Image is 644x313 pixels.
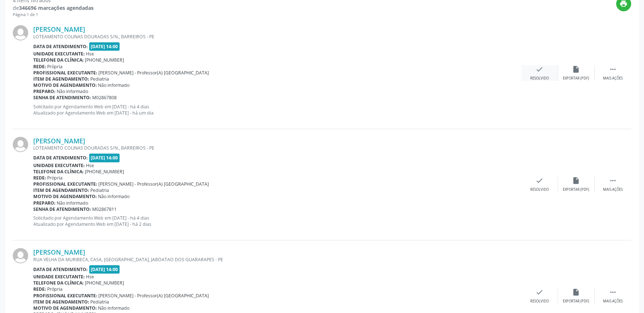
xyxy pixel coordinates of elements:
[563,299,590,304] div: Exportar (PDF)
[33,193,97,200] b: Motivo de agendamento:
[13,4,94,12] div: de
[57,200,88,206] span: Não informado
[89,154,120,162] span: [DATE] 14:00
[13,25,28,40] img: img
[609,65,617,73] i: 
[609,288,617,296] i: 
[33,305,97,311] b: Motivo de agendamento:
[33,169,84,175] b: Telefone da clínica:
[33,266,88,273] b: Data de atendimento:
[33,34,521,40] div: LOTEAMENTO COLINAS DOURADAS S/N., BARREIROS - PE
[99,181,209,187] span: [PERSON_NAME] - Professor(A) [GEOGRAPHIC_DATA]
[19,4,94,11] strong: 346696 marcações agendadas
[33,181,97,187] b: Profissional executante:
[91,299,109,305] span: Pediatria
[98,305,130,311] span: Não informado
[33,43,88,50] b: Data de atendimento:
[98,82,130,88] span: Não informado
[609,177,617,185] i: 
[33,104,521,116] p: Solicitado por Agendamento Web em [DATE] - há 4 dias Atualizado por Agendamento Web em [DATE] - h...
[33,175,46,181] b: Rede:
[85,57,124,63] span: [PHONE_NUMBER]
[563,187,590,192] div: Exportar (PDF)
[33,280,84,286] b: Telefone da clínica:
[93,206,117,212] span: M02867811
[33,63,46,70] b: Rede:
[33,145,521,151] div: LOTEAMENTO COLINAS DOURADAS S/N., BARREIROS - PE
[98,193,130,200] span: Não informado
[86,51,94,57] span: Hse
[86,162,94,169] span: Hse
[33,299,89,305] b: Item de agendamento:
[33,155,88,161] b: Data de atendimento:
[99,293,209,299] span: [PERSON_NAME] - Professor(A) [GEOGRAPHIC_DATA]
[536,288,544,296] i: check
[33,88,56,94] b: Preparo:
[563,76,590,81] div: Exportar (PDF)
[33,248,85,256] a: [PERSON_NAME]
[33,206,91,212] b: Senha de atendimento:
[91,187,109,193] span: Pediatria
[99,70,209,76] span: [PERSON_NAME] - Professor(A) [GEOGRAPHIC_DATA]
[572,177,580,185] i: insert_drive_file
[536,65,544,73] i: check
[48,175,63,181] span: Própria
[530,187,549,192] div: Resolvido
[530,76,549,81] div: Resolvido
[530,299,549,304] div: Resolvido
[33,286,46,292] b: Rede:
[48,286,63,292] span: Própria
[603,187,623,192] div: Mais ações
[33,215,521,227] p: Solicitado por Agendamento Web em [DATE] - há 4 dias Atualizado por Agendamento Web em [DATE] - h...
[33,57,84,63] b: Telefone da clínica:
[89,265,120,274] span: [DATE] 14:00
[33,187,89,193] b: Item de agendamento:
[33,256,521,263] div: RUA VELHA DA MURIBECA, CASA, [GEOGRAPHIC_DATA], JABOATAO DOS GUARARAPES - PE
[33,200,56,206] b: Preparo:
[33,70,97,76] b: Profissional executante:
[85,280,124,286] span: [PHONE_NUMBER]
[33,137,85,145] a: [PERSON_NAME]
[13,12,94,18] div: Página 1 de 1
[57,88,88,94] span: Não informado
[89,42,120,51] span: [DATE] 14:00
[33,293,97,299] b: Profissional executante:
[48,63,63,70] span: Própria
[33,76,89,82] b: Item de agendamento:
[93,94,117,101] span: M02867808
[33,25,85,33] a: [PERSON_NAME]
[33,274,85,280] b: Unidade executante:
[86,274,94,280] span: Hse
[91,76,109,82] span: Pediatria
[85,169,124,175] span: [PHONE_NUMBER]
[33,94,91,101] b: Senha de atendimento:
[33,51,85,57] b: Unidade executante:
[536,177,544,185] i: check
[603,299,623,304] div: Mais ações
[603,76,623,81] div: Mais ações
[572,65,580,73] i: insert_drive_file
[572,288,580,296] i: insert_drive_file
[33,162,85,169] b: Unidade executante:
[33,82,97,88] b: Motivo de agendamento:
[13,137,28,152] img: img
[13,248,28,263] img: img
